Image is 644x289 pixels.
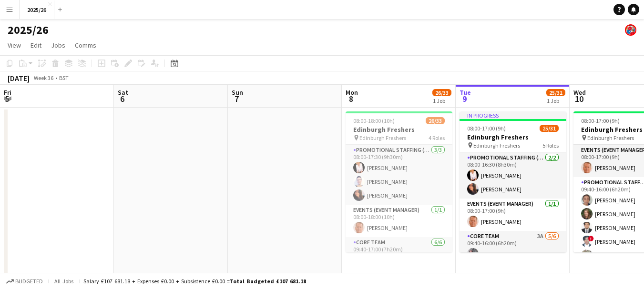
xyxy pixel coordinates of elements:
a: Edit [27,39,45,51]
span: 6 [116,93,128,104]
app-job-card: In progress08:00-17:00 (9h)25/31Edinburgh Freshers Edinburgh Freshers5 RolesPromotional Staffing ... [460,111,566,252]
span: Tue [460,88,471,97]
span: 10 [572,93,586,104]
app-card-role: Events (Event Manager)1/108:00-18:00 (10h)[PERSON_NAME] [346,205,452,237]
span: View [8,41,21,50]
span: 8 [344,93,358,104]
span: 25/31 [540,125,559,132]
span: 08:00-17:00 (9h) [581,117,620,124]
span: 4 Roles [429,134,445,141]
span: Wed [573,88,586,97]
span: 26/33 [426,117,445,124]
span: Jobs [51,41,65,50]
span: Budgeted [15,278,43,285]
span: 08:00-17:00 (9h) [467,125,506,132]
span: Edinburgh Freshers [359,134,406,141]
h1: 2025/26 [8,23,49,37]
h3: Edinburgh Freshers [346,125,452,134]
div: 1 Job [547,97,565,104]
span: Sat [118,88,128,97]
button: Budgeted [5,276,44,287]
span: Edinburgh Freshers [473,142,520,149]
app-job-card: 08:00-18:00 (10h)26/33Edinburgh Freshers Edinburgh Freshers4 RolesPromotional Staffing (Team Lead... [346,111,452,252]
span: All jobs [52,278,75,285]
span: Edit [31,41,41,50]
h3: Edinburgh Freshers [460,133,566,141]
a: Jobs [47,39,69,51]
span: 5 Roles [542,142,559,149]
span: 26/33 [432,89,451,96]
span: 5 [2,93,11,104]
app-card-role: Events (Event Manager)1/108:00-17:00 (9h)[PERSON_NAME] [460,199,566,231]
span: Sun [232,88,243,97]
a: Comms [71,39,100,51]
span: Total Budgeted £107 681.18 [230,278,306,285]
div: BST [59,74,69,81]
span: Edinburgh Freshers [587,134,634,141]
span: Comms [75,41,96,50]
a: View [4,39,25,51]
span: Mon [346,88,358,97]
app-card-role: Promotional Staffing (Team Leader)3/308:00-17:30 (9h30m)[PERSON_NAME][PERSON_NAME][PERSON_NAME] [346,145,452,205]
span: Fri [4,88,11,97]
div: Salary £107 681.18 + Expenses £0.00 + Subsistence £0.00 = [83,278,306,285]
button: 2025/26 [20,0,54,19]
span: 25/31 [546,89,565,96]
span: ! [588,236,594,241]
div: 1 Job [433,97,451,104]
span: Week 36 [31,74,55,81]
span: 7 [230,93,243,104]
div: [DATE] [8,73,30,83]
span: 08:00-18:00 (10h) [353,117,395,124]
span: 9 [458,93,471,104]
div: In progress [460,111,566,119]
app-card-role: Promotional Staffing (Team Leader)2/208:00-16:30 (8h30m)[PERSON_NAME][PERSON_NAME] [460,152,566,199]
app-user-avatar: Event Managers [625,24,636,36]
